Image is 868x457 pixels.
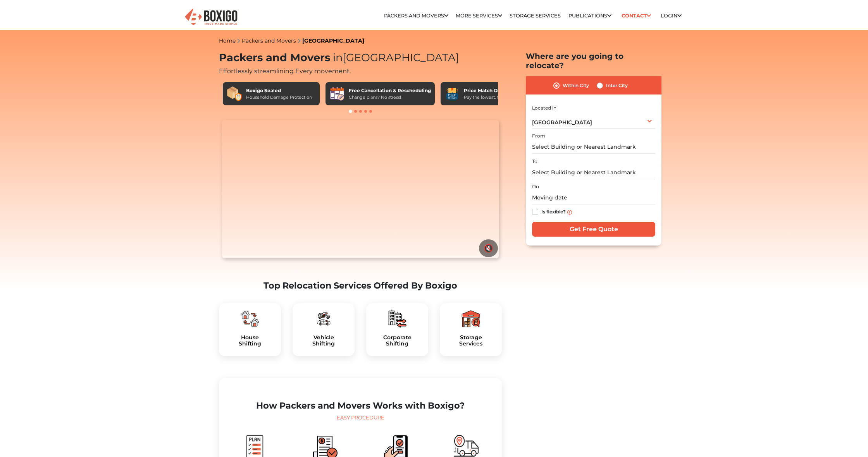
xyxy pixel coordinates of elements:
a: Login [661,13,682,19]
h5: Storage Services [446,334,496,347]
span: [GEOGRAPHIC_DATA] [330,51,459,64]
img: boxigo_packers_and_movers_plan [241,309,259,328]
div: Change plans? No stress! [349,94,431,101]
a: Packers and Movers [384,13,448,19]
a: Publications [568,13,611,19]
input: Moving date [532,191,655,204]
a: Packers and Movers [242,37,296,44]
div: Boxigo Sealed [246,87,312,94]
img: Price Match Guarantee [444,86,460,101]
h1: Packers and Movers [219,52,502,64]
a: More services [456,13,502,19]
h2: Top Relocation Services Offered By Boxigo [219,280,502,291]
a: [GEOGRAPHIC_DATA] [302,37,364,44]
label: Located in [532,105,556,112]
img: boxigo_packers_and_movers_plan [314,309,333,328]
img: boxigo_packers_and_movers_plan [462,309,480,328]
div: Easy Procedure [225,414,496,422]
input: Select Building or Nearest Landmark [532,140,655,154]
span: Effortlessly streamlining Every movement. [219,67,351,75]
label: On [532,183,539,190]
img: Free Cancellation & Rescheduling [329,86,345,101]
label: To [532,158,537,165]
label: Within City [563,81,589,90]
h2: Where are you going to relocate? [526,52,661,70]
input: Select Building or Nearest Landmark [532,166,655,179]
input: Get Free Quote [532,222,655,237]
img: boxigo_packers_and_movers_plan [388,309,406,328]
img: info [567,210,572,215]
video: Your browser does not support the video tag. [222,120,499,258]
a: StorageServices [446,334,496,347]
a: Contact [619,10,653,22]
span: in [333,51,343,64]
a: Home [219,37,236,44]
a: VehicleShifting [299,334,348,347]
a: HouseShifting [225,334,275,347]
img: Boxigo [184,8,238,27]
label: From [532,132,545,139]
label: Is flexible? [541,207,566,215]
h5: Vehicle Shifting [299,334,348,347]
a: CorporateShifting [372,334,422,347]
div: Free Cancellation & Rescheduling [349,87,431,94]
button: 🔇 [479,239,498,257]
span: [GEOGRAPHIC_DATA] [532,119,592,126]
label: Inter City [606,81,628,90]
h5: Corporate Shifting [372,334,422,347]
h5: House Shifting [225,334,275,347]
div: Pay the lowest. Guaranteed! [464,94,523,101]
img: Boxigo Sealed [227,86,242,101]
a: Storage Services [510,13,561,19]
img: boxigo_packers_and_movers_move [454,435,479,456]
div: Household Damage Protection [246,94,312,101]
div: Price Match Guarantee [464,87,523,94]
h2: How Packers and Movers Works with Boxigo? [225,400,496,411]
